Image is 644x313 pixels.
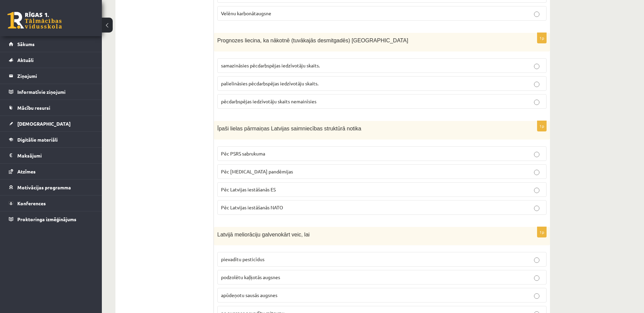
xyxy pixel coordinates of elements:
[9,180,93,195] a: Motivācijas programma
[17,41,35,47] span: Sākums
[221,204,283,210] span: Pēc Latvijas iestāšanās NATO
[9,68,93,84] a: Ziņojumi
[17,68,93,84] legend: Ziņojumi
[534,206,539,211] input: Pēc Latvijas iestāšanās NATO
[537,227,547,237] p: 1p
[534,12,539,17] input: Velēnu karbonātaugsne
[9,164,93,179] a: Atzīmes
[534,152,539,157] input: Pēc PSRS sabrukuma
[9,52,93,68] a: Aktuāli
[9,211,93,227] a: Proktoringa izmēģinājums
[17,148,93,163] legend: Maksājumi
[9,116,93,131] a: [DEMOGRAPHIC_DATA]
[9,36,93,52] a: Sākums
[534,170,539,175] input: Pēc [MEDICAL_DATA] pandēmijas
[217,232,310,237] span: Latvijā meliorāciju galvenokārt veic, lai
[537,121,547,131] p: 1p
[221,274,280,280] span: podzolētu kaļķotās augsnes
[534,64,539,69] input: samazināsies pēcdarbspējas iedzīvotāju skaits.
[7,12,62,29] a: Rīgas 1. Tālmācības vidusskola
[534,82,539,87] input: palielināsies pēcdarbspējas iedzīvotāju skaits.
[9,84,93,100] a: Informatīvie ziņojumi
[537,33,547,43] p: 1p
[9,132,93,147] a: Digitālie materiāli
[221,292,277,298] span: apūdeņotu sausās augsnes
[221,98,316,104] span: pēcdarbspējas iedzīvotāju skaits nemainīsies
[17,216,76,222] span: Proktoringa izmēģinājums
[534,257,539,263] input: pievadītu pesticīdus
[221,150,265,156] span: Pēc PSRS sabrukuma
[217,126,361,131] span: Īpaši lielas pārmaiņas Latvijas saimniecības struktūrā notika
[221,168,293,174] span: Pēc [MEDICAL_DATA] pandēmijas
[9,148,93,163] a: Maksājumi
[221,62,320,68] span: samazināsies pēcdarbspējas iedzīvotāju skaits.
[17,57,34,63] span: Aktuāli
[17,168,36,174] span: Atzīmes
[534,100,539,105] input: pēcdarbspējas iedzīvotāju skaits nemainīsies
[17,105,50,111] span: Mācību resursi
[9,100,93,116] a: Mācību resursi
[534,275,539,281] input: podzolētu kaļķotās augsnes
[221,10,271,16] span: Velēnu karbonātaugsne
[17,137,58,143] span: Digitālie materiāli
[221,186,276,192] span: Pēc Latvijas iestāšanās ES
[534,188,539,193] input: Pēc Latvijas iestāšanās ES
[17,84,93,100] legend: Informatīvie ziņojumi
[17,200,46,206] span: Konferences
[9,195,93,211] a: Konferences
[17,184,71,190] span: Motivācijas programma
[221,256,264,262] span: pievadītu pesticīdus
[221,80,318,86] span: palielināsies pēcdarbspējas iedzīvotāju skaits.
[217,38,408,43] span: Prognozes liecina, ka nākotnē (tuvākajās desmitgadēs) [GEOGRAPHIC_DATA]
[534,293,539,299] input: apūdeņotu sausās augsnes
[17,121,71,127] span: [DEMOGRAPHIC_DATA]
